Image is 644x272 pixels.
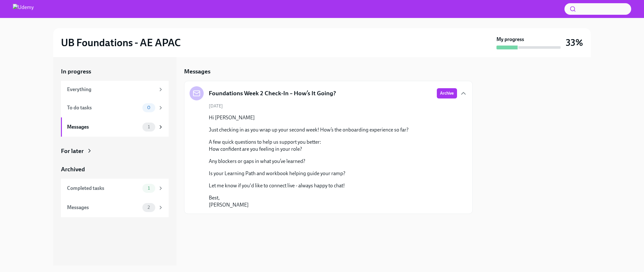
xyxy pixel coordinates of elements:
h5: Messages [184,67,210,76]
img: Udemy [13,4,34,14]
a: Messages1 [61,117,169,137]
p: Is your Learning Path and workbook helping guide your ramp? [209,170,409,177]
div: For later [61,147,84,155]
p: A few quick questions to help us support you better: How confident are you feeling in your role? [209,139,409,153]
strong: My progress [496,36,524,43]
span: [DATE] [209,103,223,109]
div: Messages [67,204,140,211]
span: 1 [144,124,154,129]
h5: Foundations Week 2 Check-In – How’s It Going? [209,89,336,98]
a: In progress [61,67,169,76]
div: To do tasks [67,104,140,111]
a: For later [61,147,169,155]
a: Archived [61,165,169,174]
a: Completed tasks1 [61,179,169,198]
p: Best, [PERSON_NAME] [209,194,409,208]
div: Messages [67,123,140,131]
a: Everything [61,81,169,98]
span: 0 [143,105,154,110]
h2: UB Foundations - AE APAC [61,36,181,49]
span: Archive [440,90,454,97]
h3: 33% [566,37,583,48]
span: 1 [144,186,154,191]
p: Just checking in as you wrap up your second week! How’s the onboarding experience so far? [209,126,409,133]
a: Messages2 [61,198,169,217]
p: Let me know if you'd like to connect live - always happy to chat! [209,182,409,189]
p: Hi [PERSON_NAME] [209,114,409,121]
button: Archive [437,88,457,98]
div: Everything [67,86,155,93]
a: To do tasks0 [61,98,169,117]
p: Any blockers or gaps in what you’ve learned? [209,158,409,165]
span: 2 [144,205,154,210]
div: Completed tasks [67,185,140,192]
